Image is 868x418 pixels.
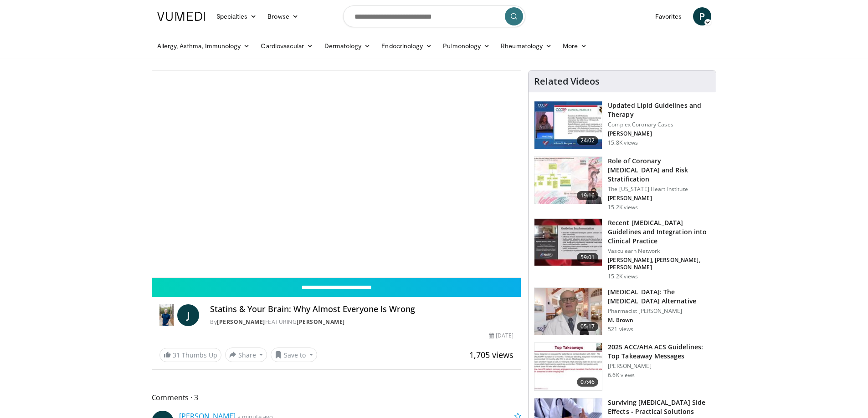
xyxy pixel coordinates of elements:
[608,363,710,370] p: [PERSON_NAME]
[608,218,710,246] h3: Recent [MEDICAL_DATA] Guidelines and Integration into Clinical Practice
[469,349,514,360] span: 1,705 views
[255,37,318,55] a: Cardiovascular
[319,37,376,55] a: Dermatology
[608,372,635,379] p: 6.6K views
[577,191,599,200] span: 19:16
[608,204,638,211] p: 15.2K views
[608,317,710,324] p: M. Brown
[534,101,710,149] a: 24:02 Updated Lipid Guidelines and Therapy Complex Coronary Cases [PERSON_NAME] 15.8K views
[693,7,711,25] a: P
[173,351,180,359] span: 31
[157,12,205,21] img: VuMedi Logo
[608,273,638,280] p: 15.2K views
[608,130,710,137] p: [PERSON_NAME]
[262,7,304,25] a: Browse
[534,76,600,87] h4: Related Videos
[608,186,710,193] p: The [US_STATE] Heart Institute
[577,253,599,262] span: 59:01
[495,37,557,55] a: Rheumatology
[534,156,710,211] a: 19:16 Role of Coronary [MEDICAL_DATA] and Risk Stratification The [US_STATE] Heart Institute [PER...
[608,287,710,306] h3: [MEDICAL_DATA]: The [MEDICAL_DATA] Alternative
[211,7,262,25] a: Specialties
[271,347,317,362] button: Save to
[297,318,345,326] a: [PERSON_NAME]
[534,218,710,280] a: 59:01 Recent [MEDICAL_DATA] Guidelines and Integration into Clinical Practice Vasculearn Network ...
[159,304,174,326] img: Dr. Jordan Rennicke
[608,247,710,255] p: Vasculearn Network
[577,322,599,331] span: 05:17
[534,287,710,336] a: 05:17 [MEDICAL_DATA]: The [MEDICAL_DATA] Alternative Pharmacist [PERSON_NAME] M. Brown 521 views
[608,342,710,361] h3: 2025 ACC/AHA ACS Guidelines: Top Takeaway Messages
[608,139,638,146] p: 15.8K views
[534,101,602,149] img: 77f671eb-9394-4acc-bc78-a9f077f94e00.150x105_q85_crop-smart_upscale.jpg
[608,121,710,128] p: Complex Coronary Cases
[534,342,710,391] a: 07:46 2025 ACC/AHA ACS Guidelines: Top Takeaway Messages [PERSON_NAME] 6.6K views
[608,156,710,184] h3: Role of Coronary [MEDICAL_DATA] and Risk Stratification
[534,157,602,204] img: 1efa8c99-7b8a-4ab5-a569-1c219ae7bd2c.150x105_q85_crop-smart_upscale.jpg
[577,378,599,387] span: 07:46
[210,318,514,326] div: By FEATURING
[152,392,522,403] span: Comments 3
[608,101,710,119] h3: Updated Lipid Guidelines and Therapy
[650,7,688,25] a: Favorites
[210,304,514,314] h4: Statins & Your Brain: Why Almost Everyone Is Wrong
[152,71,521,278] video-js: Video Player
[534,219,602,266] img: 87825f19-cf4c-4b91-bba1-ce218758c6bb.150x105_q85_crop-smart_upscale.jpg
[225,347,267,362] button: Share
[608,307,710,315] p: Pharmacist [PERSON_NAME]
[577,136,599,145] span: 24:02
[608,257,710,271] p: [PERSON_NAME], [PERSON_NAME], [PERSON_NAME]
[534,288,602,335] img: ce9609b9-a9bf-4b08-84dd-8eeb8ab29fc6.150x105_q85_crop-smart_upscale.jpg
[159,348,221,362] a: 31 Thumbs Up
[177,304,199,326] a: J
[376,37,437,55] a: Endocrinology
[489,332,514,340] div: [DATE]
[608,398,710,416] h3: Surviving [MEDICAL_DATA] Side Effects - Practical Solutions
[608,195,710,202] p: [PERSON_NAME]
[217,318,265,326] a: [PERSON_NAME]
[557,37,592,55] a: More
[343,5,525,27] input: Search topics, interventions
[608,326,633,333] p: 521 views
[152,37,256,55] a: Allergy, Asthma, Immunology
[437,37,495,55] a: Pulmonology
[534,343,602,390] img: 369ac253-1227-4c00-b4e1-6e957fd240a8.150x105_q85_crop-smart_upscale.jpg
